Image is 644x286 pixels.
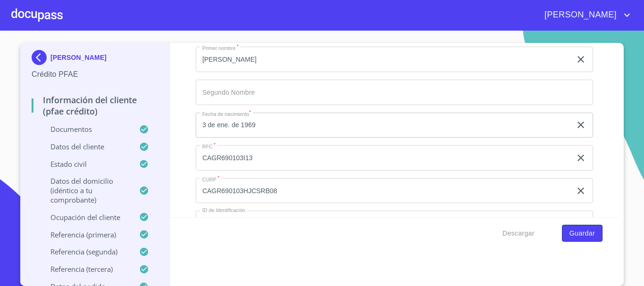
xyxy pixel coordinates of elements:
span: Guardar [570,228,595,239]
button: account of current user [537,8,633,23]
span: Descargar [503,228,535,239]
p: Crédito PFAE [32,69,158,80]
button: clear input [575,54,586,65]
span: [PERSON_NAME] [537,8,621,23]
button: clear input [575,152,586,163]
p: Referencia (primera) [32,230,139,239]
p: Ocupación del Cliente [32,212,139,222]
button: Guardar [562,225,603,242]
p: Referencia (tercera) [32,264,139,274]
p: [PERSON_NAME] [50,54,107,61]
p: Estado Civil [32,159,139,169]
p: Datos del domicilio (idéntico a tu comprobante) [32,176,139,204]
p: Datos del cliente [32,142,139,151]
div: [PERSON_NAME] [32,50,158,69]
p: Documentos [32,124,139,134]
p: Información del cliente (PFAE crédito) [32,94,158,117]
img: Docupass spot blue [32,50,50,65]
button: Descargar [499,225,538,242]
button: clear input [575,185,586,196]
p: Referencia (segunda) [32,247,139,256]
